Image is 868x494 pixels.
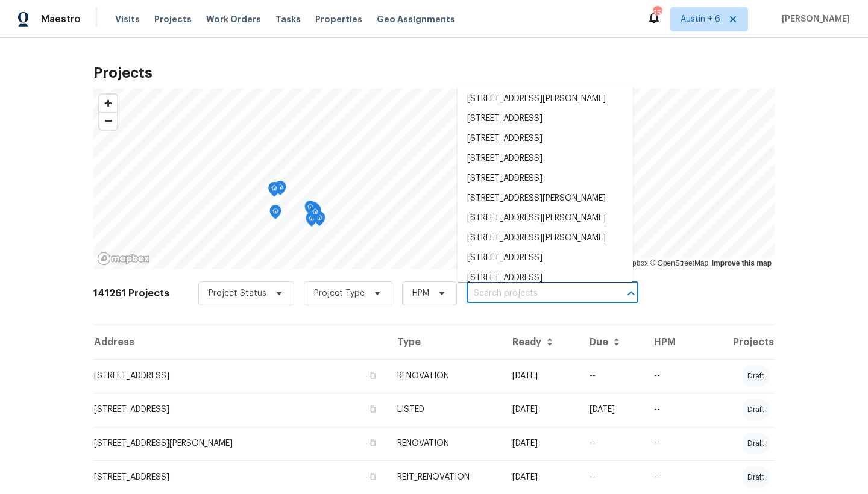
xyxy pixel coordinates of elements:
button: Copy Address [367,471,378,482]
li: [STREET_ADDRESS] [458,149,633,169]
div: Map marker [306,212,318,231]
span: Geo Assignments [377,13,455,25]
span: Maestro [41,13,81,25]
li: [STREET_ADDRESS] [458,109,633,129]
a: Improve this map [712,259,772,267]
span: Austin + 6 [681,13,720,25]
td: [DATE] [503,393,580,427]
span: Project Status [209,287,266,299]
td: REIT_RENOVATION [388,460,503,494]
td: -- [644,359,696,393]
li: [STREET_ADDRESS] [458,169,633,189]
td: RENOVATION [388,427,503,460]
div: draft [743,365,769,387]
div: Map marker [274,181,286,199]
button: Zoom out [99,112,117,130]
li: [STREET_ADDRESS][PERSON_NAME] [458,208,633,228]
td: -- [644,427,696,460]
span: Zoom out [99,113,117,130]
div: 252 [653,7,661,19]
div: Map marker [304,201,316,219]
button: Copy Address [367,404,378,414]
button: Copy Address [367,370,378,381]
td: [STREET_ADDRESS] [93,393,388,427]
th: Ready [503,325,580,359]
li: [STREET_ADDRESS][PERSON_NAME] [458,189,633,208]
h2: Projects [93,67,775,79]
li: [STREET_ADDRESS] [458,248,633,268]
td: [DATE] [503,359,580,393]
td: -- [580,427,644,460]
li: [STREET_ADDRESS][PERSON_NAME] [458,228,633,248]
th: Address [93,325,388,359]
td: RENOVATION [388,359,503,393]
th: Due [580,325,644,359]
span: Work Orders [206,13,261,25]
td: [DATE] [580,393,644,427]
div: Map marker [269,205,281,224]
td: [DATE] [503,460,580,494]
td: -- [644,393,696,427]
div: draft [743,466,769,488]
td: -- [580,460,644,494]
span: Properties [315,13,362,25]
a: Mapbox homepage [97,252,150,266]
td: -- [644,460,696,494]
td: LISTED [388,393,503,427]
div: Map marker [268,182,280,201]
canvas: Map [93,89,775,269]
td: [STREET_ADDRESS] [93,460,388,494]
span: Visits [115,13,140,25]
td: [STREET_ADDRESS] [93,359,388,393]
span: [PERSON_NAME] [777,13,850,25]
li: [STREET_ADDRESS] [458,268,633,288]
td: [STREET_ADDRESS][PERSON_NAME] [93,427,388,460]
button: Close [623,285,640,302]
button: Copy Address [367,437,378,448]
input: Search projects [467,284,605,303]
span: Tasks [275,15,301,23]
a: OpenStreetMap [650,259,708,267]
th: Type [388,325,503,359]
td: -- [580,359,644,393]
h2: 141261 Projects [93,287,169,299]
th: Projects [696,325,775,359]
li: [STREET_ADDRESS] [458,129,633,149]
span: HPM [412,287,429,299]
span: Projects [154,13,192,25]
li: [STREET_ADDRESS][PERSON_NAME] [458,89,633,109]
div: Map marker [309,205,321,224]
div: draft [743,399,769,421]
th: HPM [644,325,696,359]
button: Zoom in [99,95,117,112]
div: draft [743,433,769,454]
td: [DATE] [503,427,580,460]
span: Project Type [314,287,365,299]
